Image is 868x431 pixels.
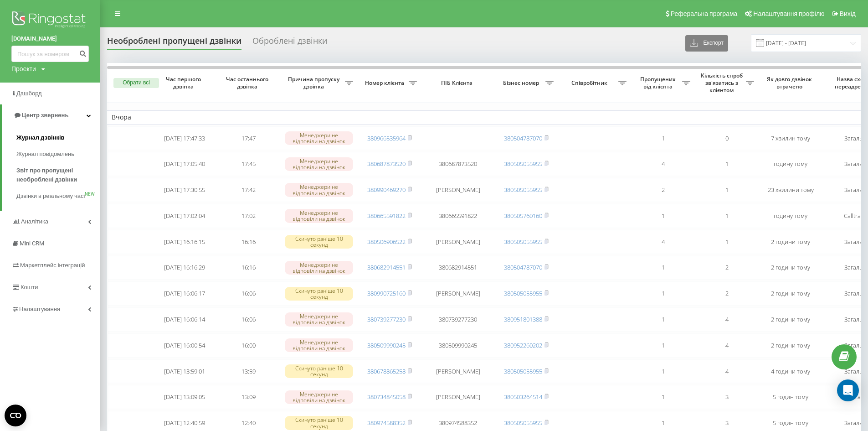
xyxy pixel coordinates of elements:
div: Менеджери не відповіли на дзвінок [285,131,353,145]
a: 380739277230 [367,315,406,323]
a: Журнал дзвінків [16,130,100,146]
td: [DATE] 16:16:29 [153,256,216,280]
div: Менеджери не відповіли на дзвінок [285,338,353,352]
td: 16:06 [216,281,280,306]
a: Центр звернень [2,104,100,126]
a: 380687873520 [367,160,406,168]
td: 1 [631,126,695,151]
span: Аналiтика [21,218,48,225]
td: [DATE] 16:06:17 [153,281,216,306]
a: 380505055955 [504,160,542,168]
td: 16:00 [216,333,280,358]
td: [DATE] 17:47:33 [153,126,216,151]
div: Менеджери не відповіли на дзвінок [285,312,353,326]
td: 17:45 [216,152,280,176]
span: Пропущених від клієнта [636,76,682,90]
td: 380682914551 [421,256,494,280]
span: Як довго дзвінок втрачено [766,76,815,90]
td: 1 [631,204,695,228]
input: Пошук за номером [11,46,89,62]
a: 380678865258 [367,367,406,375]
a: 380990725160 [367,289,406,297]
td: годину тому [759,152,822,176]
div: Менеджери не відповіли на дзвінок [285,157,353,171]
td: 4 [695,359,759,384]
td: [PERSON_NAME] [421,178,494,202]
div: Скинуто раніше 10 секунд [285,287,353,301]
td: [DATE] 16:06:14 [153,307,216,332]
td: 1 [695,204,759,228]
td: [PERSON_NAME] [421,230,494,254]
a: 380951801388 [504,315,542,323]
span: Співробітник [563,79,618,87]
td: 1 [631,307,695,332]
td: 380687873520 [421,152,494,176]
td: 380665591822 [421,204,494,228]
td: [DATE] 13:09:05 [153,385,216,409]
a: 380966535964 [367,134,406,142]
a: 380734845058 [367,393,406,401]
button: Open CMP widget [5,405,26,426]
td: 23 хвилини тому [759,178,822,202]
td: [DATE] 17:02:04 [153,204,216,228]
span: Дзвінки в реальному часі [16,192,85,201]
td: 2 години тому [759,333,822,358]
a: Дзвінки в реальному часіNEW [16,188,100,204]
a: 380505055955 [504,367,542,375]
td: 1 [695,230,759,254]
a: 380682914551 [367,263,406,271]
td: 2 години тому [759,230,822,254]
td: 17:42 [216,178,280,202]
td: [DATE] 16:16:15 [153,230,216,254]
a: 380503264514 [504,393,542,401]
span: Журнал дзвінків [16,133,65,142]
td: годину тому [759,204,822,228]
td: 1 [631,359,695,384]
a: 380504787070 [504,134,542,142]
td: 3 [695,385,759,409]
td: [DATE] 17:05:40 [153,152,216,176]
td: 2 години тому [759,281,822,306]
span: Налаштування [19,306,60,312]
td: 1 [631,385,695,409]
td: 4 [631,230,695,254]
span: Реферальна програма [671,10,738,17]
div: Скинуто раніше 10 секунд [285,235,353,249]
td: [DATE] 13:59:01 [153,359,216,384]
a: 380974588352 [367,419,406,427]
td: 13:59 [216,359,280,384]
button: Обрати всі [113,78,159,88]
td: 2 години тому [759,307,822,332]
td: 1 [695,178,759,202]
a: 380509990245 [367,341,406,349]
span: Налаштування профілю [753,10,824,17]
a: 380504787070 [504,263,542,271]
td: 16:16 [216,256,280,280]
a: 380505055955 [504,238,542,246]
span: Звіт про пропущені необроблені дзвінки [16,166,96,184]
a: Звіт про пропущені необроблені дзвінки [16,162,100,188]
td: 13:09 [216,385,280,409]
span: Центр звернень [22,112,68,119]
td: 380739277230 [421,307,494,332]
td: 4 [631,152,695,176]
td: 4 [695,333,759,358]
span: Журнал повідомлень [16,150,74,159]
td: 4 [695,307,759,332]
td: 2 [695,281,759,306]
td: 5 годин тому [759,385,822,409]
a: 380990469270 [367,186,406,194]
span: Кошти [21,284,38,291]
div: Проекти [11,64,36,73]
span: Номер клієнта [362,79,409,87]
div: Open Intercom Messenger [837,379,859,401]
td: 7 хвилин тому [759,126,822,151]
td: 1 [695,152,759,176]
td: 2 [695,256,759,280]
td: 2 години тому [759,256,822,280]
span: Час останнього дзвінка [224,76,273,90]
a: 380505760160 [504,212,542,220]
td: 380509990245 [421,333,494,358]
div: Скинуто раніше 10 секунд [285,364,353,378]
span: Дашборд [16,90,42,97]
